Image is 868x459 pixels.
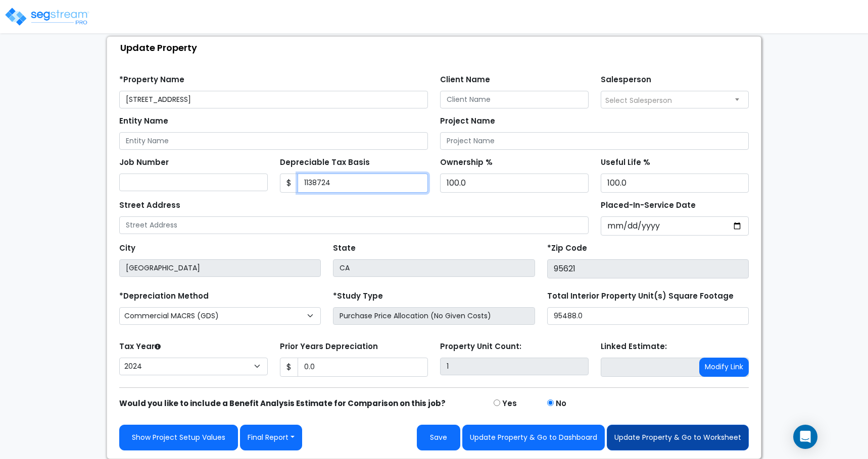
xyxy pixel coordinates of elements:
[556,398,566,410] label: No
[119,398,446,409] strong: Would you like to include a Benefit Analysis Estimate for Comparison on this job?
[547,307,749,325] input: total square foot
[298,174,428,193] input: 0.00
[119,157,169,168] label: Job Number
[112,37,761,59] div: Update Property
[699,358,749,377] button: Modify Link
[280,174,298,193] span: $
[502,398,517,410] label: Yes
[547,259,749,278] input: Zip Code
[280,341,378,353] label: Prior Years Depreciation
[417,425,460,450] button: Save
[119,341,161,353] label: Tax Year
[119,116,168,127] label: Entity Name
[440,74,490,86] label: Client Name
[607,425,749,450] button: Update Property & Go to Worksheet
[333,291,383,302] label: *Study Type
[547,291,734,302] label: Total Interior Property Unit(s) Square Footage
[440,341,521,353] label: Property Unit Count:
[440,358,589,375] input: Building Count
[280,157,370,168] label: Depreciable Tax Basis
[119,200,180,211] label: Street Address
[333,243,356,254] label: State
[4,7,90,27] img: logo_pro_r.png
[440,116,495,127] label: Project Name
[119,291,209,302] label: *Depreciation Method
[462,425,605,450] button: Update Property & Go to Dashboard
[547,243,587,254] label: *Zip Code
[440,132,749,150] input: Project Name
[119,74,184,86] label: *Property Name
[605,95,672,105] span: Select Salesperson
[440,91,589,108] input: Client Name
[601,74,651,86] label: Salesperson
[298,358,428,377] input: 0.00
[793,425,817,449] div: Open Intercom Messenger
[601,341,667,353] label: Linked Estimate:
[601,157,650,168] label: Useful Life %
[440,157,493,168] label: Ownership %
[119,216,589,234] input: Street Address
[119,243,135,254] label: City
[601,174,749,193] input: Depreciation
[119,425,238,450] a: Show Project Setup Values
[119,132,428,150] input: Entity Name
[601,200,696,211] label: Placed-In-Service Date
[119,91,428,108] input: Property Name
[240,425,302,450] button: Final Report
[440,174,589,193] input: Ownership
[280,358,298,377] span: $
